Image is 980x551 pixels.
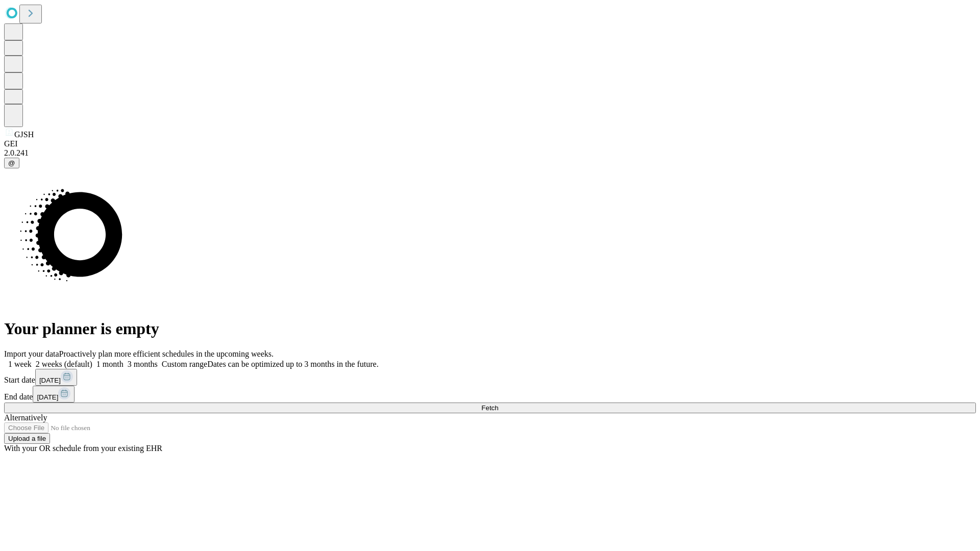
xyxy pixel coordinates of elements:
button: Upload a file [4,433,50,444]
span: Alternatively [4,413,47,422]
span: 1 week [8,360,32,368]
span: GJSH [14,130,34,139]
span: With your OR schedule from your existing EHR [4,444,162,453]
div: Start date [4,369,976,386]
button: @ [4,158,19,168]
span: 3 months [128,360,158,368]
span: Import your data [4,349,59,358]
button: [DATE] [33,386,75,403]
span: [DATE] [37,393,58,401]
span: Fetch [481,404,498,412]
button: [DATE] [35,369,77,386]
span: 1 month [96,360,124,368]
span: Custom range [162,360,207,368]
h1: Your planner is empty [4,319,976,338]
span: [DATE] [39,377,61,384]
div: 2.0.241 [4,148,976,158]
div: GEI [4,139,976,148]
button: Fetch [4,403,976,413]
span: Dates can be optimized up to 3 months in the future. [207,360,378,368]
span: Proactively plan more efficient schedules in the upcoming weeks. [59,349,274,358]
span: 2 weeks (default) [36,360,92,368]
span: @ [8,159,15,167]
div: End date [4,386,976,403]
